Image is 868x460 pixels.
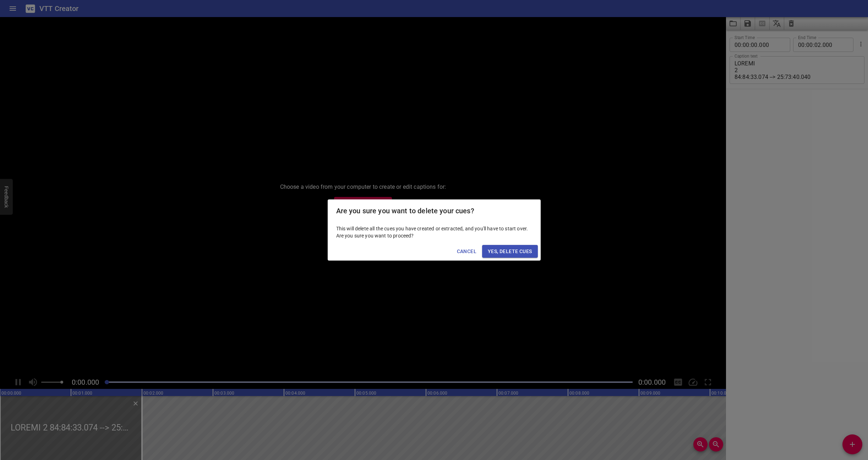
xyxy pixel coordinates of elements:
[336,205,532,216] h2: Are you sure you want to delete your cues?
[328,222,541,242] div: This will delete all the cues you have created or extracted, and you'll have to start over. Are y...
[454,245,479,258] button: Cancel
[488,247,532,256] span: Yes, Delete Cues
[457,247,476,256] span: Cancel
[482,245,537,258] button: Yes, Delete Cues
